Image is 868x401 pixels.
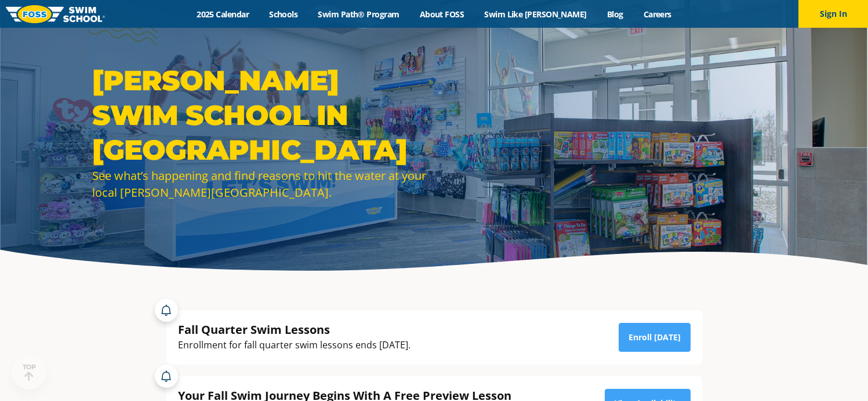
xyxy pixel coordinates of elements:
[597,9,633,20] a: Blog
[178,337,411,353] div: Enrollment for fall quarter swim lessons ends [DATE].
[474,9,597,20] a: Swim Like [PERSON_NAME]
[92,63,428,167] h1: [PERSON_NAME] Swim School in [GEOGRAPHIC_DATA]
[92,167,428,201] div: See what’s happening and find reasons to hit the water at your local [PERSON_NAME][GEOGRAPHIC_DATA].
[23,363,36,381] div: TOP
[187,9,259,20] a: 2025 Calendar
[409,9,474,20] a: About FOSS
[259,9,308,20] a: Schools
[308,9,409,20] a: Swim Path® Program
[178,322,411,337] div: Fall Quarter Swim Lessons
[619,323,691,352] a: Enroll [DATE]
[633,9,681,20] a: Careers
[6,5,105,23] img: FOSS Swim School Logo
